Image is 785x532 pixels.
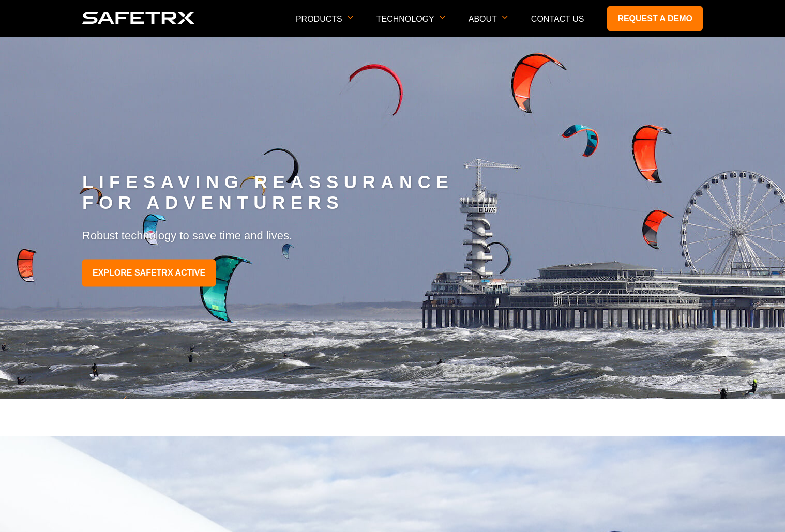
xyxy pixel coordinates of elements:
[82,12,195,24] img: logo SafeTrx
[531,14,584,23] a: Contact Us
[469,14,508,37] p: About
[296,14,353,37] p: Products
[82,260,216,287] a: EXPLORE SAFETRX ACTIVE
[502,16,508,19] img: arrow icon
[376,14,445,37] p: Technology
[348,16,353,19] img: arrow icon
[82,172,703,214] h2: LIFESAVING REASSURANCE FOR ADVENTURERS
[82,229,703,244] p: Robust technology to save time and lives.
[607,6,703,31] a: Request a demo
[440,16,445,19] img: arrow icon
